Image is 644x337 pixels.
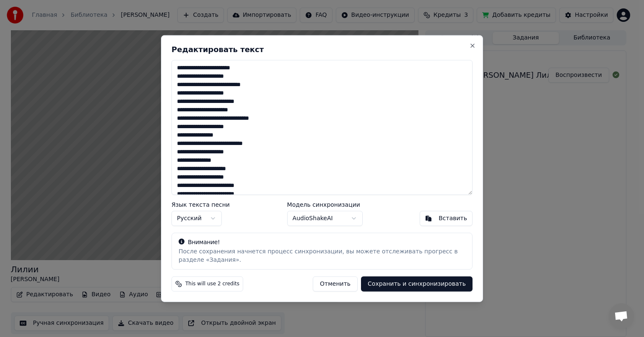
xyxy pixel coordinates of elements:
[361,276,473,291] button: Сохранить и синхронизировать
[185,280,239,287] span: This will use 2 credits
[179,238,465,246] div: Внимание!
[179,247,465,264] div: После сохранения начнется процесс синхронизации, вы можете отслеживать прогресс в разделе «Задания».
[287,201,363,207] label: Модель синхронизации
[171,201,230,207] label: Язык текста песни
[171,46,473,53] h2: Редактировать текст
[420,211,473,226] button: Вставить
[313,276,358,291] button: Отменить
[439,214,467,222] div: Вставить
